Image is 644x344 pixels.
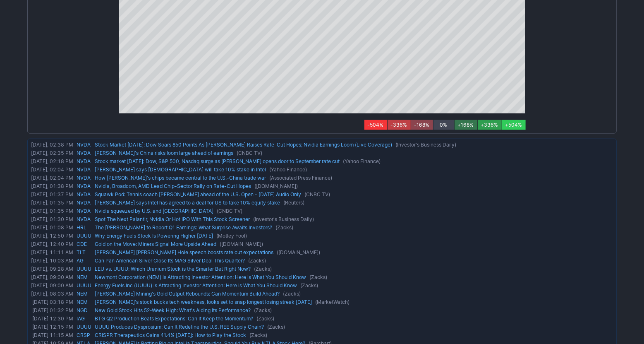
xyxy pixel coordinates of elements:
[29,273,615,281] a: [DATE], 09:00 AMNEMNewmont Corporation (NEM) is Attracting Investor Attention: Here is What You S...
[77,265,91,273] a: UUUU
[93,265,615,273] div: LEU vs. UUUU: Which Uranium Stock is the Smarter Bet Right Now?
[77,166,91,174] a: NVDA
[77,298,91,306] a: NEM
[77,248,91,257] a: TLT
[29,265,75,273] div: [DATE], 09:28 AM
[29,281,75,290] div: [DATE], 09:00 AM
[29,298,615,306] a: [DATE] 03:18 PMNEM[PERSON_NAME]'s stock bucks tech weakness, looks set to snap longest losing str...
[29,232,615,240] a: [DATE], 12:50 PMUUUUWhy Energy Fuels Stock Is Powering Higher [DATE](Motley Fool)
[266,175,332,181] span: ( Associated Press Finance )
[364,120,387,130] div: -504%
[77,224,91,232] a: HRL
[93,240,615,248] div: Gold on the Move: Miners Signal More Upside Ahead
[29,298,75,306] div: [DATE] 03:18 PM
[29,166,615,174] a: [DATE], 02:04 PMNVDA[PERSON_NAME] says [DEMOGRAPHIC_DATA] will take 10% stake in Intel(Yahoo Fina...
[29,248,615,257] a: [DATE], 11:11 AMTLT[PERSON_NAME] [PERSON_NAME] Hole speech boosts rate cut expectations([DOMAIN_N...
[29,323,615,331] a: [DATE] 12:15 PMUUUUUUUU Produces Dysprosium: Can It Redefine the U.S. REE Supply Chain?(Zacks)
[29,224,75,232] div: [DATE], 01:08 PM
[77,290,91,298] a: NEM
[93,323,615,331] div: UUUU Produces Dysprosium: Can It Redefine the U.S. REE Supply Chain?
[93,315,615,323] div: BTG Q2 Production Beats Expectations: Can It Keep the Momentum?
[77,273,91,281] a: NEM
[93,306,615,315] div: New Gold Stock Hits 52-Week High: What's Aiding Its Performance?
[29,290,615,298] a: [DATE], 08:03 AMNEM[PERSON_NAME] Mining's Gold Output Rebounds: Can Momentum Build Ahead?(Zacks)
[93,248,615,257] div: [PERSON_NAME] [PERSON_NAME] Hole speech boosts rate cut expectations
[213,208,242,214] span: ( CNBC TV )
[29,315,615,323] a: [DATE] 12:30 PMIAGBTG Q2 Production Beats Expectations: Can It Keep the Momentum?(Zacks)
[29,182,75,190] div: [DATE], 01:38 PM
[93,290,615,298] div: [PERSON_NAME] Mining's Gold Output Rebounds: Can Momentum Build Ahead?
[29,240,75,248] div: [DATE], 12:40 PM
[77,182,91,190] a: NVDA
[29,149,75,157] div: [DATE], 02:35 PM
[93,174,615,182] div: How [PERSON_NAME]'s chips became central to the U.S.-China trade war
[93,215,615,224] div: Spot The Next Palantir, Nvidia Or Hot IPO With This Stock Screener
[93,141,615,149] div: Stock Market [DATE]: Dow Soars 850 Points As [PERSON_NAME] Raises Rate-Cut Hopes; Nvidia Earnings...
[388,120,411,130] div: -336%
[29,331,615,339] a: [DATE] 11:15 AMCRSPCRISPR Therapeutics Gains 41.4% [DATE]: How to Play the Stock(Zacks)
[29,306,75,315] div: [DATE] 01:32 PM
[77,190,91,199] a: NVDA
[312,299,350,305] span: ( MarketWatch )
[233,150,262,156] span: ( CNBC TV )
[280,200,304,206] span: ( Reuters )
[502,120,526,130] div: +504%
[93,149,615,157] div: [PERSON_NAME]'s China risks loom large ahead of earnings
[245,257,266,264] span: ( Zacks )
[93,157,615,166] div: Stock market [DATE]: Dow, S&P 500, Nasdaq surge as [PERSON_NAME] opens door to September rate cut
[29,141,615,149] a: [DATE], 02:38 PMNVDAStock Market [DATE]: Dow Soars 850 Points As [PERSON_NAME] Raises Rate-Cut Ho...
[29,306,615,315] a: [DATE] 01:32 PMNGDNew Gold Stock Hits 52-Week High: What's Aiding Its Performance?(Zacks)
[29,166,75,174] div: [DATE], 02:04 PM
[77,215,91,224] a: NVDA
[280,291,301,297] span: ( Zacks )
[213,233,247,239] span: ( Motley Fool )
[29,182,615,190] a: [DATE], 01:38 PMNVDANvidia, Broadcom, AMD Lead Chip-Sector Rally on Rate-Cut Hopes([DOMAIN_NAME])
[93,207,615,215] div: Nvidia squeezed by U.S. and [GEOGRAPHIC_DATA]
[77,315,91,323] a: IAG
[93,166,615,174] div: [PERSON_NAME] says [DEMOGRAPHIC_DATA] will take 10% stake in Intel
[29,174,615,182] a: [DATE], 02:04 PMNVDAHow [PERSON_NAME]'s chips became central to the U.S.-China trade war(Associat...
[297,282,318,289] span: ( Zacks )
[29,157,75,166] div: [DATE], 02:18 PM
[29,157,615,166] a: [DATE], 02:18 PMNVDAStock market [DATE]: Dow, S&P 500, Nasdaq surge as [PERSON_NAME] opens door t...
[77,141,91,149] a: NVDA
[77,174,91,182] a: NVDA
[29,207,615,215] a: [DATE], 01:35 PMNVDANvidia squeezed by U.S. and [GEOGRAPHIC_DATA](CNBC TV)
[29,315,75,323] div: [DATE] 12:30 PM
[272,224,293,231] span: ( Zacks )
[29,248,75,257] div: [DATE], 11:11 AM
[93,281,615,290] div: Energy Fuels Inc (UUUU) is Attracting Investor Attention: Here is What You Should Know
[29,199,75,207] div: [DATE], 01:35 PM
[29,257,615,265] a: [DATE], 10:03 AMAGCan Pan American Silver Close Its MAG Silver Deal This Quarter?(Zacks)
[77,323,91,331] a: UUUU
[306,274,327,280] span: ( Zacks )
[93,298,615,306] div: [PERSON_NAME]'s stock bucks tech weakness, looks set to snap longest losing streak [DATE]
[253,315,274,322] span: ( Zacks )
[93,232,615,240] div: Why Energy Fuels Stock Is Powering Higher [DATE]
[250,216,314,222] span: ( Investor's Business Daily )
[77,281,91,290] a: UUUU
[77,232,91,240] a: UUUU
[340,158,381,164] span: ( Yahoo Finance )
[266,166,307,173] span: ( Yahoo Finance )
[478,120,502,130] div: +336%
[29,331,75,339] div: [DATE] 11:15 AM
[93,273,615,281] div: Newmont Corporation (NEM) is Attracting Investor Attention: Here is What You Should Know
[29,199,615,207] a: [DATE], 01:35 PMNVDA[PERSON_NAME] says Intel has agreed to a deal for US to take 10% equity stake...
[77,199,91,207] a: NVDA
[29,273,75,281] div: [DATE], 09:00 AM
[77,240,91,248] a: CDE
[29,174,75,182] div: [DATE], 02:04 PM
[93,257,615,265] div: Can Pan American Silver Close Its MAG Silver Deal This Quarter?
[29,224,615,232] a: [DATE], 01:08 PMHRLThe [PERSON_NAME] to Report Q1 Earnings: What Surprise Awaits Investors?(Zacks)
[216,241,263,247] span: ( [DOMAIN_NAME] )
[93,331,615,339] div: CRISPR Therapeutics Gains 41.4% [DATE]: How to Play the Stock
[251,307,272,313] span: ( Zacks )
[77,207,91,215] a: NVDA
[392,142,456,148] span: ( Investor's Business Daily )
[251,183,298,189] span: ( [DOMAIN_NAME] )
[93,182,615,190] div: Nvidia, Broadcom, AMD Lead Chip-Sector Rally on Rate-Cut Hopes
[273,249,320,255] span: ( [DOMAIN_NAME] )
[246,332,267,338] span: ( Zacks )
[251,266,272,272] span: ( Zacks )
